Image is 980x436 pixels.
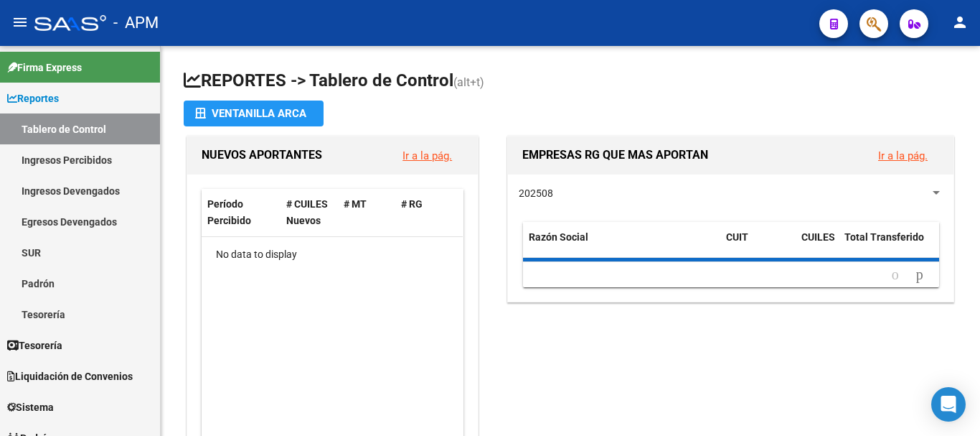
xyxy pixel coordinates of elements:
[395,189,453,236] datatable-header-cell: # RG
[523,222,720,269] datatable-header-cell: Razón Social
[7,368,133,384] span: Liquidación de Convenios
[7,60,82,75] span: Firma Express
[338,189,395,236] datatable-header-cell: # MT
[453,75,484,89] span: (alt+t)
[207,198,251,226] span: Período Percibido
[202,237,463,273] div: No data to display
[801,231,835,243] span: CUILES
[522,148,708,162] span: EMPRESAS RG QUE MAS APORTAN
[867,142,939,169] button: Ir a la pág.
[529,231,588,243] span: Razón Social
[519,187,553,199] span: 202508
[844,231,924,243] span: Total Transferido
[286,198,328,226] span: # CUILES Nuevos
[184,69,957,94] h1: REPORTES -> Tablero de Control
[720,222,796,269] datatable-header-cell: CUIT
[344,198,367,210] span: # MT
[195,101,312,126] div: Ventanilla ARCA
[391,142,463,169] button: Ir a la pág.
[878,149,928,162] a: Ir a la pág.
[202,189,281,236] datatable-header-cell: Período Percibido
[113,7,159,39] span: - APM
[931,387,966,422] div: Open Intercom Messenger
[885,267,905,283] a: go to previous page
[839,222,939,269] datatable-header-cell: Total Transferido
[11,14,29,31] mat-icon: menu
[184,101,324,126] button: Ventanilla ARCA
[951,14,969,31] mat-icon: person
[401,198,423,210] span: # RG
[7,399,54,415] span: Sistema
[402,149,452,162] a: Ir a la pág.
[202,148,322,162] span: NUEVOS APORTANTES
[7,91,59,106] span: Reportes
[796,222,839,269] datatable-header-cell: CUILES
[7,338,62,353] span: Tesorería
[281,189,338,236] datatable-header-cell: # CUILES Nuevos
[726,231,748,243] span: CUIT
[910,267,930,283] a: go to next page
